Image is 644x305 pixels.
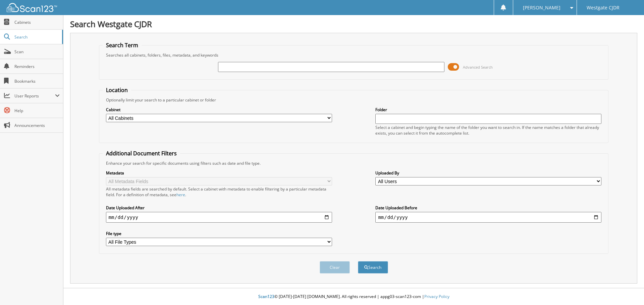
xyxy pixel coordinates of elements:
span: Bookmarks [14,78,60,84]
label: Folder [375,107,601,112]
span: Westgate CJDR [587,6,620,10]
label: File type [106,231,332,236]
div: Select a cabinet and begin typing the name of the folder you want to search in. If the name match... [375,125,601,136]
div: Optionally limit your search to a particular cabinet or folder [103,97,605,103]
span: Advanced Search [463,65,493,70]
div: Searches all cabinets, folders, files, metadata, and keywords [103,52,605,58]
span: [PERSON_NAME] [523,6,560,10]
label: Date Uploaded After [106,205,332,211]
h1: Search Westgate CJDR [70,18,637,29]
span: Scan123 [258,294,274,299]
legend: Location [103,86,131,94]
div: All metadata fields are searched by default. Select a cabinet with metadata to enable filtering b... [106,186,332,198]
label: Uploaded By [375,170,601,176]
legend: Additional Document Filters [103,150,180,157]
button: Clear [320,261,350,274]
input: start [106,212,332,223]
button: Search [358,261,388,274]
span: Scan [14,49,60,55]
label: Cabinet [106,107,332,112]
a: here [176,192,185,198]
iframe: Chat Widget [610,273,644,305]
div: © [DATE]-[DATE] [DOMAIN_NAME]. All rights reserved | appg03-scan123-com | [63,289,644,305]
input: end [375,212,601,223]
a: Privacy Policy [424,294,449,299]
legend: Search Term [103,42,142,49]
span: Search [14,34,59,40]
span: Reminders [14,64,60,69]
span: Help [14,108,60,113]
div: Enhance your search for specific documents using filters such as date and file type. [103,160,605,166]
img: scan123-logo-white.svg [7,3,57,12]
label: Metadata [106,170,332,176]
label: Date Uploaded Before [375,205,601,211]
span: Cabinets [14,19,60,25]
span: Announcements [14,123,60,128]
span: User Reports [14,93,55,99]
